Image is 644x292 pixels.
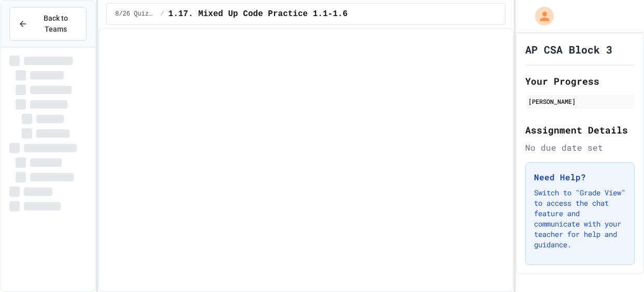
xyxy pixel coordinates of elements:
[525,42,612,57] h1: AP CSA Block 3
[115,10,156,18] span: 8/26 Quiz Review
[524,4,556,28] div: My Account
[168,8,348,20] span: 1.17. Mixed Up Code Practice 1.1-1.6
[34,13,78,35] span: Back to Teams
[160,10,164,18] span: /
[9,7,87,41] button: Back to Teams
[534,171,626,183] h3: Need Help?
[525,74,635,88] h2: Your Progress
[534,188,626,250] p: Switch to "Grade View" to access the chat feature and communicate with your teacher for help and ...
[525,123,635,137] h2: Assignment Details
[528,97,632,106] div: [PERSON_NAME]
[525,141,635,154] div: No due date set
